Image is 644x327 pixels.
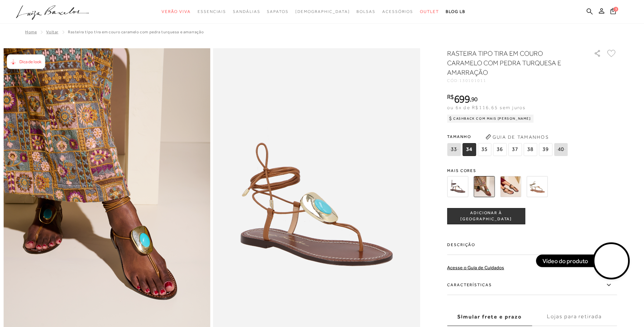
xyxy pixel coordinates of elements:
a: Voltar [46,30,58,34]
a: Home [25,30,37,34]
span: 35 [478,143,491,156]
label: Descrição [447,235,617,255]
i: R$ [447,94,454,100]
button: 3 [608,7,618,17]
span: Essenciais [198,9,226,14]
label: Características [447,275,617,295]
span: 33 [447,143,461,156]
div: CÓD: [447,79,583,83]
a: noSubCategoriesText [233,5,260,18]
a: noSubCategoriesText [295,5,350,18]
span: Verão Viva [162,9,191,14]
i: , [470,96,478,102]
span: Mais cores [447,169,617,173]
span: Tamanho [447,132,569,142]
button: ADICIONAR À [GEOGRAPHIC_DATA] [447,208,525,224]
a: noSubCategoriesText [198,5,226,18]
span: RASTEIRA TIPO TIRA EM COURO CARAMELO COM PEDRA TURQUESA E AMARRAÇÃO [68,30,204,34]
img: RASTEIRA TIPO TIRA EM COURO CARAMELO COM PEDRA TURQUESA E AMARRAÇÃO [474,176,495,197]
button: Guia de Tamanhos [483,132,551,142]
label: Simular frete e prazo [447,308,532,326]
a: noSubCategoriesText [267,5,288,18]
a: noSubCategoriesText [162,5,191,18]
span: [DEMOGRAPHIC_DATA] [295,9,350,14]
span: 40 [554,143,568,156]
span: 3 [613,7,618,12]
a: noSubCategoriesText [420,5,439,18]
span: ou 6x de R$116,65 sem juros [447,105,526,110]
div: Vídeo do produto [536,255,595,267]
a: Acesse o Guia de Cuidados [447,265,504,270]
span: 39 [539,143,552,156]
label: Lojas para retirada [532,308,617,326]
span: ADICIONAR À [GEOGRAPHIC_DATA] [447,210,525,222]
a: noSubCategoriesText [382,5,413,18]
span: 130101011 [459,78,486,83]
span: 34 [462,143,476,156]
span: Dica de look [19,59,41,64]
span: Bolsas [356,9,375,14]
img: RASTEIRA TIPO TIRA EM COURO PRETO COM PEDRA VERMELHA E AMARRAÇÃO [500,176,521,197]
a: noSubCategoriesText [356,5,375,18]
span: 90 [471,96,478,103]
img: RASTEIRA TIPO TIRA EM COURO VERDE ASPARGO COM PEDRA MARROM E AMARRAÇÃO [527,176,548,197]
img: RASTEIRA TIPO TIRA EM COURO CAFÉ COM PEDRA AZUL E AMARRAÇÃO [447,176,468,197]
h1: RASTEIRA TIPO TIRA EM COURO CARAMELO COM PEDRA TURQUESA E AMARRAÇÃO [447,49,574,77]
a: BLOG LB [446,5,465,18]
div: Cashback com Mais [PERSON_NAME] [447,115,534,123]
span: BLOG LB [446,9,465,14]
span: Sandálias [233,9,260,14]
span: 37 [508,143,522,156]
span: Outlet [420,9,439,14]
span: 36 [493,143,507,156]
span: 699 [454,93,470,105]
span: Acessórios [382,9,413,14]
span: 38 [523,143,537,156]
span: Sapatos [267,9,288,14]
